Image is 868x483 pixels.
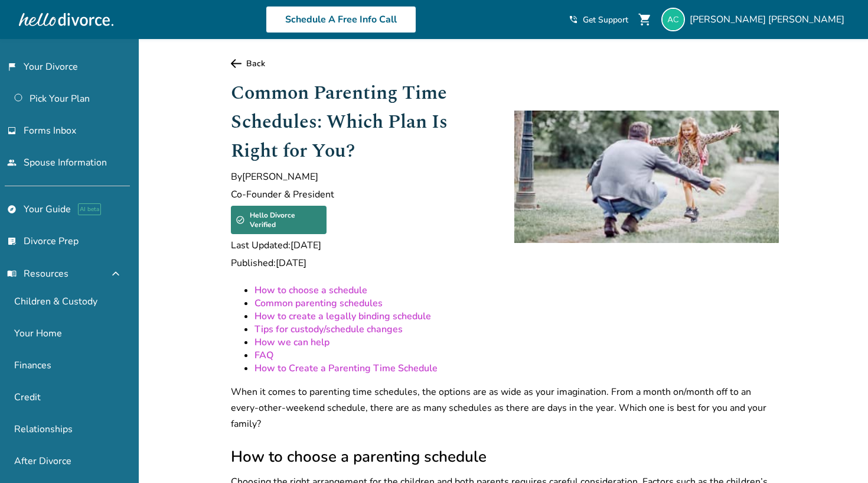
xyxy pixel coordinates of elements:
h2: How to choose a parenting schedule [231,446,779,467]
h1: Common Parenting Time Schedules: Which Plan Is Right for You? [231,79,495,166]
a: How to Create a Parenting Time Schedule [254,362,438,375]
span: menu_book [7,269,17,278]
span: Published: [DATE] [231,257,495,270]
span: By [PERSON_NAME] [231,170,495,183]
span: Get Support [583,14,628,25]
span: AI beta [78,203,101,215]
div: Hello Divorce Verified [231,206,327,234]
span: phone_in_talk [569,15,578,24]
a: How we can help [254,336,329,349]
a: FAQ [254,349,273,362]
a: How to choose a schedule [254,284,367,297]
span: inbox [7,126,17,135]
span: people [7,158,17,167]
a: How to create a legally binding schedule [254,310,431,323]
a: Common parenting schedules [254,297,383,310]
span: Co-Founder & President [231,188,495,201]
a: phone_in_talkGet Support [569,14,628,25]
p: When it comes to parenting time schedules, the options are as wide as your imagination. From a mo... [231,384,779,432]
span: flag_2 [7,62,17,72]
a: Tips for custody/schedule changes [254,323,403,336]
a: Schedule A Free Info Call [266,6,416,33]
iframe: Chat Widget [809,426,868,483]
span: Last Updated: [DATE] [231,239,495,252]
img: aaliyahcastleberry@gmail.com [661,8,685,31]
span: list_alt_check [7,236,17,246]
span: [PERSON_NAME] [PERSON_NAME] [690,13,849,26]
span: expand_less [109,267,123,281]
span: Resources [7,267,68,280]
span: shopping_cart [638,12,652,27]
span: explore [7,205,17,214]
span: Forms Inbox [24,124,76,137]
a: Back [231,58,779,69]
